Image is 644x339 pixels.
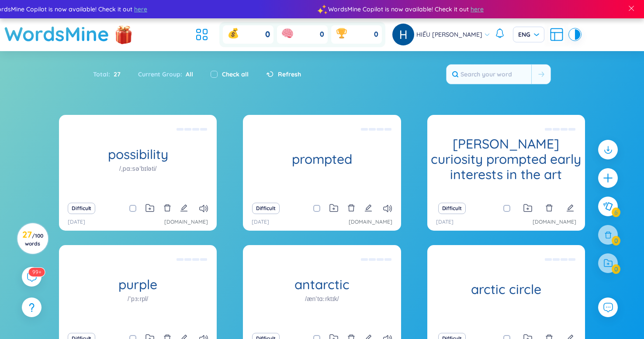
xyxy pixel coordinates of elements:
[252,203,280,214] button: Difficult
[163,202,171,214] button: delete
[134,4,147,14] span: here
[163,204,171,212] span: delete
[243,151,401,166] h1: prompted
[545,204,553,212] span: delete
[392,24,416,45] a: avatar
[602,173,613,183] span: plus
[110,69,121,79] span: 27
[4,18,109,49] a: WordsMine
[470,4,483,14] span: here
[68,218,85,226] p: [DATE]
[305,294,339,303] h1: /ænˈtɑːrktɪk/
[518,30,539,39] span: ENG
[28,268,45,277] sup: 574
[278,69,301,79] span: Refresh
[427,281,585,297] h1: arctic circle
[252,218,269,226] p: [DATE]
[392,24,414,45] img: avatar
[436,218,454,226] p: [DATE]
[427,136,585,182] h1: [PERSON_NAME] curiosity prompted early interests in the art
[59,146,217,162] h1: possibility
[416,30,482,39] span: HIẾU [PERSON_NAME]
[93,65,129,83] div: Total :
[566,202,574,214] button: edit
[349,218,392,226] a: [DOMAIN_NAME]
[533,218,576,226] a: [DOMAIN_NAME]
[566,204,574,212] span: edit
[320,30,324,39] span: 0
[25,232,43,247] span: / 100 words
[180,202,188,214] button: edit
[129,65,202,83] div: Current Group :
[59,277,217,292] h1: purple
[438,203,466,214] button: Difficult
[22,231,43,247] h3: 27
[374,30,378,39] span: 0
[545,202,553,214] button: delete
[265,29,270,40] span: 0
[243,277,401,292] h1: antarctic
[222,69,249,79] label: Check all
[347,202,355,214] button: delete
[115,21,132,47] img: flashSalesIcon.a7f4f837.png
[447,65,531,84] input: Search your word
[164,218,208,226] a: [DOMAIN_NAME]
[182,70,193,78] span: All
[119,163,156,173] h1: /ˌpɑːsəˈbɪləti/
[364,204,372,212] span: edit
[128,294,148,303] h1: /ˈpɜːrpl/
[347,204,355,212] span: delete
[364,202,372,214] button: edit
[68,203,95,214] button: Difficult
[180,204,188,212] span: edit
